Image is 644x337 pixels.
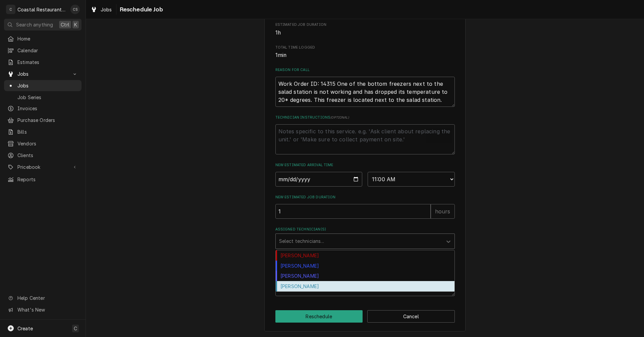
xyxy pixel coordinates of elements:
[275,52,287,58] span: 1min
[118,5,163,14] span: Reschedule Job
[275,77,455,107] textarea: Work Order ID: 14315 One of the bottom freezers next to the salad station is not working and has ...
[4,103,82,114] a: Invoices
[17,59,78,66] span: Estimates
[4,138,82,149] a: Vendors
[4,174,82,185] a: Reports
[275,310,455,323] div: Button Group
[4,150,82,161] a: Clients
[368,172,455,187] select: Time Select
[4,57,82,68] a: Estimates
[275,22,455,27] span: Estimated Job Duration
[17,82,78,89] span: Jobs
[275,67,455,73] label: Reason For Call
[4,45,82,56] a: Calendar
[17,35,78,42] span: Home
[17,306,77,313] span: What's New
[6,5,15,14] div: C
[17,163,68,171] span: Pricebook
[17,47,78,54] span: Calendar
[275,195,455,200] label: New Estimated Job Duration
[17,176,78,183] span: Reports
[17,117,78,124] span: Purchase Orders
[4,80,82,91] a: Jobs
[17,294,77,301] span: Help Center
[17,105,78,112] span: Invoices
[17,6,67,13] div: Coastal Restaurant Repair
[275,45,455,59] div: Total Time Logged
[276,271,454,281] div: [PERSON_NAME]
[61,21,69,28] span: Ctrl
[4,19,82,30] button: Search anythingCtrlK
[275,310,363,323] button: Reschedule
[17,128,78,135] span: Bills
[367,310,455,323] button: Cancel
[275,22,455,37] div: Estimated Job Duration
[275,227,455,249] div: Assigned Technician(s)
[275,29,281,36] span: 1h
[17,94,78,101] span: Job Series
[17,70,68,77] span: Jobs
[4,304,82,315] a: Go to What's New
[275,29,455,37] span: Estimated Job Duration
[74,325,77,332] span: C
[70,5,80,14] div: Chris Sockriter's Avatar
[4,292,82,304] a: Go to Help Center
[276,250,454,261] div: [PERSON_NAME]
[17,152,78,159] span: Clients
[275,115,455,120] label: Technician Instructions
[74,21,77,28] span: K
[276,281,454,291] div: [PERSON_NAME]
[275,310,455,323] div: Button Group Row
[4,68,82,79] a: Go to Jobs
[101,6,112,13] span: Jobs
[4,161,82,173] a: Go to Pricebook
[4,115,82,126] a: Purchase Orders
[431,204,455,219] div: hours
[275,195,455,218] div: New Estimated Job Duration
[330,116,349,119] span: ( optional )
[70,5,80,14] div: CS
[16,21,53,28] span: Search anything
[275,67,455,107] div: Reason For Call
[275,162,455,168] label: New Estimated Arrival Time
[276,261,454,271] div: [PERSON_NAME]
[17,140,78,147] span: Vendors
[275,162,455,186] div: New Estimated Arrival Time
[4,33,82,44] a: Home
[4,92,82,103] a: Job Series
[275,172,363,187] input: Date
[275,51,455,59] span: Total Time Logged
[275,115,455,154] div: Technician Instructions
[88,4,115,15] a: Jobs
[17,326,33,331] span: Create
[4,126,82,137] a: Bills
[275,227,455,232] label: Assigned Technician(s)
[275,45,455,50] span: Total Time Logged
